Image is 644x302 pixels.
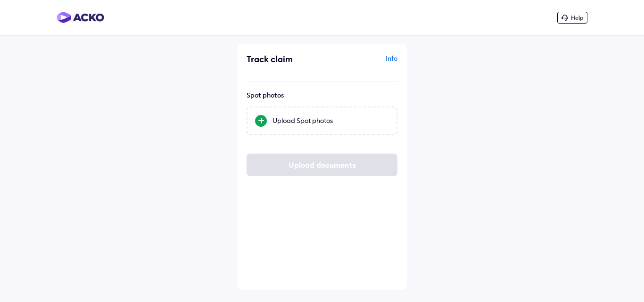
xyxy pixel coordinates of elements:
[247,91,397,99] div: Spot photos
[57,12,104,23] img: horizontal-gradient.png
[571,14,583,21] span: Help
[272,116,389,125] div: Upload Spot photos
[324,54,397,72] div: Info
[247,54,320,65] div: Track claim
